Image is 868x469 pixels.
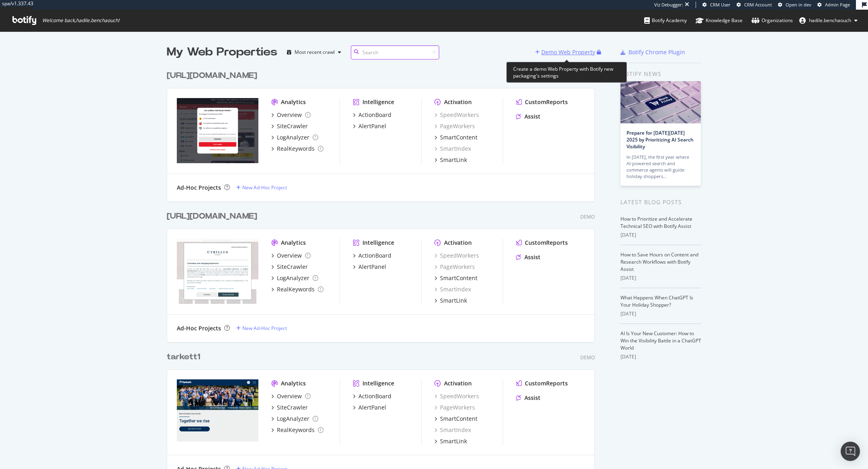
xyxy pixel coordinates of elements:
a: PageWorkers [434,122,475,130]
div: SmartLink [440,297,467,305]
div: tarkett1 [167,351,200,363]
a: SmartLink [434,156,467,164]
div: LogAnalyzer [277,274,309,282]
a: AI Is Your New Customer: How to Win the Visibility Battle in a ChatGPT World [620,330,701,351]
img: prospectrime1_cyrillus.fr/_bbl [177,239,258,304]
div: CustomReports [525,239,568,247]
div: Intelligence [362,379,394,387]
a: SmartContent [434,133,477,141]
div: RealKeywords [277,145,315,153]
div: Assist [524,113,540,121]
div: [URL][DOMAIN_NAME] [167,70,257,82]
div: Intelligence [362,98,394,106]
div: Latest Blog Posts [620,198,701,207]
button: Most recent crawl [284,46,344,59]
div: Most recent crawl [295,50,335,55]
a: Open in dev [778,2,811,8]
a: SpeedWorkers [434,111,479,119]
div: Knowledge Base [696,16,743,25]
a: SpeedWorkers [434,252,479,260]
div: New Ad-Hoc Project [242,184,287,191]
div: Assist [524,253,540,261]
div: Activation [444,379,472,387]
a: Assist [516,253,540,261]
div: SmartLink [440,156,467,164]
div: SmartContent [440,415,477,423]
div: Viz Debugger: [654,2,683,8]
div: Analytics [281,98,306,106]
a: LogAnalyzer [271,133,318,141]
a: AlertPanel [353,122,386,130]
a: CustomReports [516,239,568,247]
div: ActionBoard [358,252,391,260]
input: Search [351,45,439,59]
a: SmartLink [434,437,467,445]
a: SiteCrawler [271,403,308,412]
a: RealKeywords [271,426,323,434]
div: CustomReports [525,379,568,387]
a: AlertPanel [353,403,386,412]
span: Admin Page [825,2,850,8]
div: [DATE] [620,353,701,360]
img: Prepare for Black Friday 2025 by Prioritizing AI Search Visibility [620,81,701,123]
a: SmartContent [434,274,477,282]
a: SpeedWorkers [434,392,479,400]
div: Botify Chrome Plugin [628,48,685,56]
div: Create a demo Web Property with Botify new packaging's settings [506,62,627,83]
div: Overview [277,252,302,260]
div: LogAnalyzer [277,133,309,141]
a: SmartIndex [434,426,471,434]
a: tarkett1 [167,351,203,363]
a: SmartIndex [434,285,471,293]
a: Overview [271,111,311,119]
a: SmartContent [434,415,477,423]
a: LogAnalyzer [271,274,318,282]
div: My Web Properties [167,44,277,60]
a: New Ad-Hoc Project [236,325,287,332]
div: AlertPanel [358,122,386,130]
a: CRM User [702,2,731,8]
a: Demo Web Property [535,49,597,55]
a: SiteCrawler [271,263,308,271]
div: Analytics [281,239,306,247]
a: PageWorkers [434,403,475,412]
div: LogAnalyzer [277,415,309,423]
div: SiteCrawler [277,122,308,130]
div: Assist [524,394,540,402]
div: Ad-Hoc Projects [177,184,221,192]
div: SiteCrawler [277,403,308,412]
div: Organizations [751,16,793,25]
div: Intelligence [362,239,394,247]
div: Botify news [620,70,701,78]
div: RealKeywords [277,426,315,434]
div: AlertPanel [358,403,386,412]
a: SmartLink [434,297,467,305]
a: How to Prioritize and Accelerate Technical SEO with Botify Assist [620,215,692,229]
div: [URL][DOMAIN_NAME] [167,211,257,222]
span: CRM Account [744,2,772,8]
a: Botify Academy [644,10,687,31]
a: LogAnalyzer [271,415,318,423]
div: Overview [277,111,302,119]
a: CustomReports [516,379,568,387]
div: SiteCrawler [277,263,308,271]
span: hadile.benchaouch [809,17,851,24]
button: Demo Web Property [535,46,597,59]
div: In [DATE], the first year where AI-powered search and commerce agents will guide holiday shoppers… [626,154,695,180]
a: RealKeywords [271,145,323,153]
a: Botify Chrome Plugin [620,48,685,56]
a: ActionBoard [353,111,391,119]
a: RealKeywords [271,285,323,293]
a: What Happens When ChatGPT Is Your Holiday Shopper? [620,294,693,308]
div: [DATE] [620,231,701,239]
a: AlertPanel [353,263,386,271]
a: PageWorkers [434,263,475,271]
img: prospectrime1_betclic.fr/_bbl [177,98,258,163]
div: Demo [580,354,595,361]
